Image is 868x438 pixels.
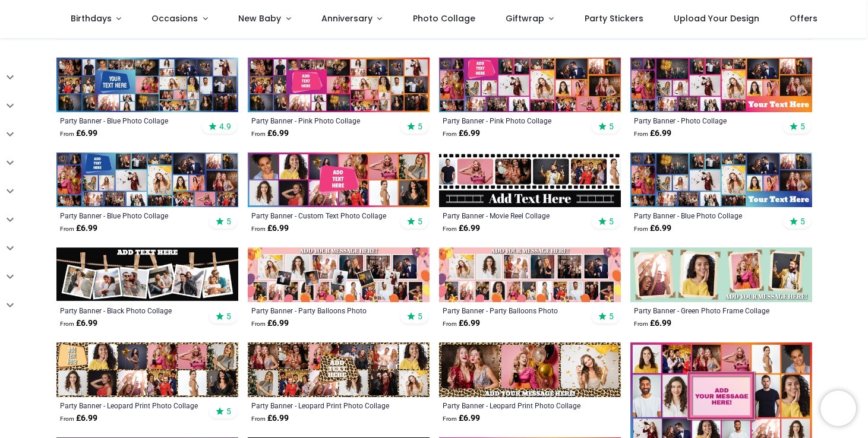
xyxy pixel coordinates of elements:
span: From [443,226,457,232]
span: 5 [800,121,805,132]
a: Party Banner - Party Balloons Photo Collage [251,306,391,315]
span: Anniversary [321,12,373,24]
span: Photo Collage [413,12,475,24]
span: Occasions [151,12,198,24]
img: Personalised Party Banner - Leopard Print Photo Collage - 11 Photo Upload [56,342,238,397]
span: 5 [418,121,422,132]
a: Party Banner - Pink Photo Collage [443,116,582,125]
img: Personalised Party Banner - Green Photo Frame Collage - 4 Photo Upload [630,247,812,302]
a: Party Banner - Movie Reel Collage [443,211,582,220]
strong: £ 6.99 [251,128,289,139]
a: Party Banner - Party Balloons Photo Collage [443,306,582,315]
img: Personalised Party Banner - Pink Photo Collage - Add Text & 30 Photo Upload [248,58,430,112]
strong: £ 6.99 [443,318,480,329]
span: 5 [418,216,422,227]
span: Party Stickers [585,12,643,24]
span: 5 [418,311,422,322]
span: 5 [226,311,231,322]
img: Personalised Party Banner - Blue Photo Collage - Custom Text & 30 Photo Upload [56,58,238,112]
strong: £ 6.99 [443,128,480,139]
strong: £ 6.99 [60,318,97,329]
a: Party Banner - Pink Photo Collage [251,116,391,125]
span: 5 [609,311,614,322]
a: Party Banner - Blue Photo Collage [60,211,200,220]
strong: £ 6.99 [443,412,480,424]
span: 5 [609,121,614,132]
strong: £ 6.99 [60,128,97,139]
span: 4.9 [219,121,231,132]
span: Birthdays [71,12,112,24]
img: Personalised Party Banner - Photo Collage - 23 Photo Upload [630,58,812,112]
img: Personalised Party Banner - Black Photo Collage - 6 Photo Upload [56,247,238,302]
span: From [251,415,266,422]
span: 5 [226,216,231,227]
span: Offers [790,12,818,24]
span: From [634,131,648,137]
span: From [60,226,74,232]
span: Upload Your Design [674,12,759,24]
a: Party Banner - Photo Collage [634,116,774,125]
strong: £ 6.99 [634,128,671,139]
strong: £ 6.99 [634,223,671,234]
span: Giftwrap [506,12,544,24]
a: Party Banner - Blue Photo Collage [634,211,774,220]
strong: £ 6.99 [251,412,289,424]
span: From [443,131,457,137]
img: Personalised Party Banner - Custom Text Photo Collage - 12 Photo Upload [248,153,430,207]
span: 5 [800,216,805,227]
strong: £ 6.99 [251,318,289,329]
span: From [60,415,74,422]
img: Personalised Party Banner - Movie Reel Collage - 6 Photo Upload [439,153,621,207]
strong: £ 6.99 [251,223,289,234]
span: 5 [609,216,614,227]
a: Party Banner - Green Photo Frame Collage [634,306,774,315]
strong: £ 6.99 [60,223,97,234]
span: From [251,226,266,232]
a: Party Banner - Leopard Print Photo Collage [251,401,391,410]
a: Party Banner - Leopard Print Photo Collage [60,401,200,410]
img: Personalised Party Banner - Blue Photo Collage - Custom Text & 25 Photo upload [56,153,238,207]
span: From [443,320,457,327]
img: Personalised Party Banner - Party Balloons Photo Collage - 17 Photo Upload [439,247,621,302]
span: From [251,131,266,137]
img: Personalised Party Banner - Pink Photo Collage - Custom Text & 25 Photo Upload [439,58,621,112]
span: 5 [226,406,231,417]
span: From [634,320,648,327]
strong: £ 6.99 [443,223,480,234]
img: Personalised Party Banner - Blue Photo Collage - 23 Photo upload [630,153,812,207]
strong: £ 6.99 [60,412,97,424]
strong: £ 6.99 [634,318,671,329]
a: Party Banner - Leopard Print Photo Collage [443,401,582,410]
span: From [60,320,74,327]
a: Party Banner - Custom Text Photo Collage [251,211,391,220]
img: Personalised Party Banner - Leopard Print Photo Collage - Custom Text & 12 Photo Upload [248,342,430,397]
span: New Baby [238,12,281,24]
img: Personalised Party Banner - Party Balloons Photo Collage - 22 Photo Upload [248,247,430,302]
a: Party Banner - Blue Photo Collage [60,116,200,125]
a: Party Banner - Black Photo Collage [60,306,200,315]
span: From [634,226,648,232]
span: From [60,131,74,137]
span: From [443,415,457,422]
span: From [251,320,266,327]
img: Personalised Party Banner - Leopard Print Photo Collage - 3 Photo Upload [439,342,621,397]
iframe: Brevo live chat [820,391,856,426]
